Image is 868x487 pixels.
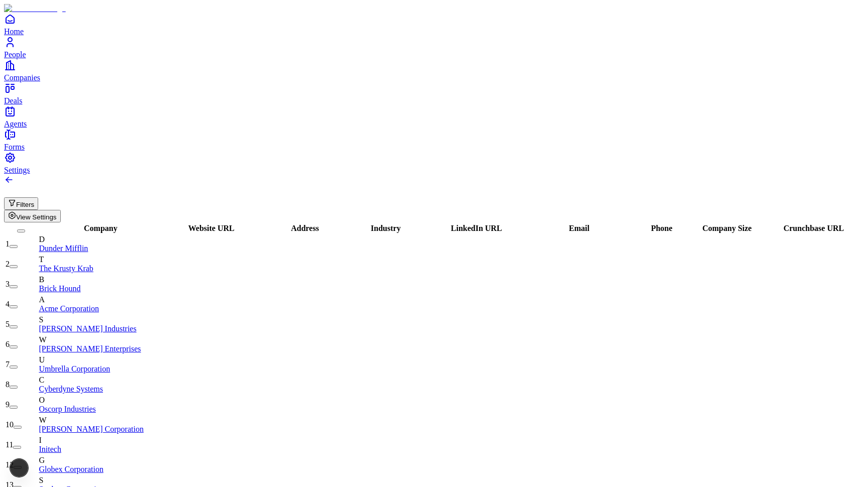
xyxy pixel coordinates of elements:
div: O [39,396,155,405]
div: W [39,335,155,344]
span: Forms [4,143,25,151]
span: Company [84,224,118,232]
div: B [39,275,155,284]
span: Industry [371,224,401,232]
span: 3 [6,280,10,288]
span: Website URL [188,224,235,232]
span: Agents [4,119,27,128]
span: 10 [6,420,14,429]
a: [PERSON_NAME] Industries [39,324,136,333]
span: 5 [6,320,10,328]
div: C [39,376,155,385]
span: 2 [6,260,10,268]
a: Acme Corporation [39,304,99,313]
span: 9 [6,400,10,409]
span: Email [569,224,589,232]
span: LinkedIn URL [451,224,502,232]
a: Cyberdyne Systems [39,385,103,393]
span: Company Size [702,224,751,232]
span: Phone [651,224,673,232]
div: G [39,456,155,465]
span: Crunchbase URL [784,224,844,232]
img: Item Brain Logo [4,4,66,13]
a: Dunder Mifflin [39,244,88,253]
a: Deals [4,82,864,105]
span: Companies [4,73,40,82]
span: 1 [6,239,10,248]
span: People [4,50,26,59]
a: Globex Corporation [39,465,103,473]
a: Home [4,13,864,36]
span: 12 [6,460,14,469]
div: D [39,235,155,244]
span: 6 [6,340,10,348]
button: Open natural language filter [4,197,38,210]
a: The Krusty Krab [39,264,93,273]
a: [PERSON_NAME] Corporation [39,425,143,433]
a: Forms [4,129,864,151]
div: S [39,315,155,324]
span: 4 [6,300,10,308]
div: T [39,255,155,264]
div: Open natural language filter [4,197,864,210]
div: W [39,416,155,425]
span: 11 [6,440,13,449]
a: Initech [39,445,61,453]
a: Settings [4,152,864,174]
a: People [4,36,864,59]
a: Agents [4,105,864,128]
a: Umbrella Corporation [39,364,110,373]
button: View Settings [4,210,61,222]
a: Brick Hound [39,284,80,293]
a: [PERSON_NAME] Enterprises [39,344,141,353]
a: Oscorp Industries [39,405,95,413]
span: Settings [4,166,30,174]
span: 7 [6,360,10,369]
span: View Settings [16,213,57,221]
span: Address [291,224,319,232]
div: U [39,355,155,364]
div: I [39,436,155,445]
div: S [39,476,155,485]
span: Home [4,27,24,36]
div: A [39,295,155,304]
a: Companies [4,59,864,82]
span: 8 [6,380,10,389]
span: Deals [4,96,22,105]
